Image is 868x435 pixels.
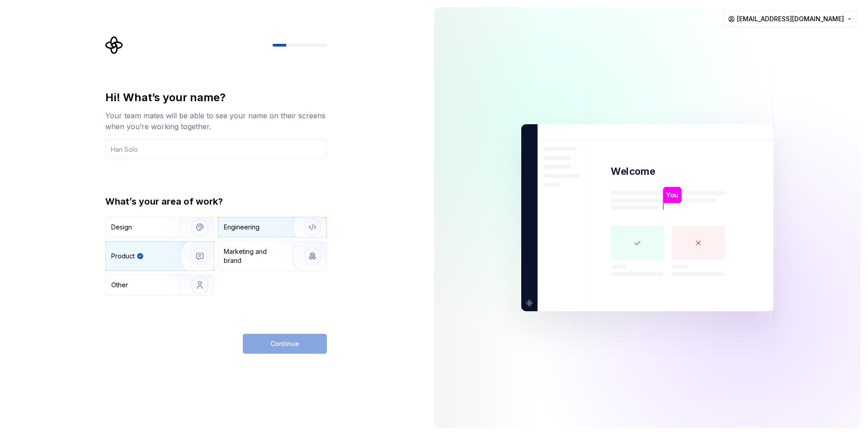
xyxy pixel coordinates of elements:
div: Marketing and brand [224,247,285,265]
input: Han Solo [105,139,327,159]
div: Your team mates will be able to see your name on their screens when you’re working together. [105,110,327,132]
div: What’s your area of work? [105,195,327,208]
p: Welcome [611,165,655,178]
div: Engineering [224,223,259,232]
p: You [666,190,678,200]
div: Product [111,252,135,261]
div: Hi! What’s your name? [105,90,327,105]
div: Other [111,281,128,290]
button: [EMAIL_ADDRESS][DOMAIN_NAME] [724,11,857,27]
svg: Supernova Logo [105,36,123,54]
span: [EMAIL_ADDRESS][DOMAIN_NAME] [737,14,844,23]
div: Design [111,223,132,232]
